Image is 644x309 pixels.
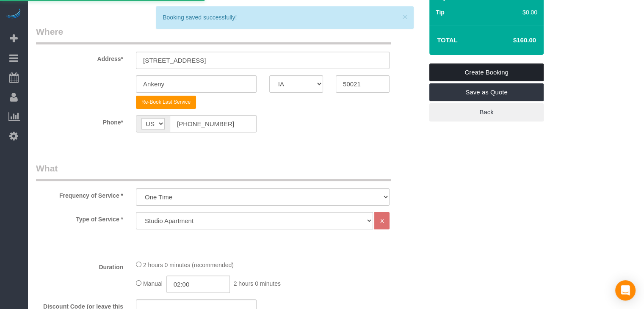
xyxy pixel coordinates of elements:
label: Duration [30,260,130,271]
input: Phone* [170,115,257,132]
button: Re-Book Last Service [136,96,196,109]
span: 2 hours 0 minutes (recommended) [143,262,234,268]
input: City* [136,75,257,93]
label: Tip [436,8,445,17]
div: Open Intercom Messenger [615,280,636,301]
span: 2 hours 0 minutes [234,280,281,287]
img: Automaid Logo [5,8,22,20]
legend: What [36,162,391,181]
div: $0.00 [498,8,537,17]
a: Create Booking [429,63,544,81]
a: Back [429,103,544,121]
legend: Where [36,25,391,44]
h4: $160.00 [488,37,536,44]
span: Manual [143,280,163,287]
a: Save as Quote [429,83,544,101]
label: Phone* [30,115,130,127]
label: Type of Service * [30,212,130,223]
strong: Total [437,36,458,44]
label: Address* [30,52,130,63]
label: Frequency of Service * [30,188,130,200]
button: × [402,12,407,21]
div: Booking saved successfully! [163,13,406,22]
input: Zip Code* [336,75,390,93]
